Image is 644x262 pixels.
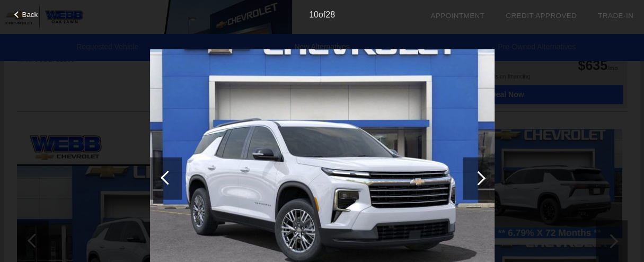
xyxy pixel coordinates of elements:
[309,10,319,19] span: 10
[598,12,633,20] a: Trade-In
[22,11,38,19] span: Back
[506,12,577,20] a: Credit Approved
[430,12,484,20] a: Appointment
[325,10,335,19] span: 28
